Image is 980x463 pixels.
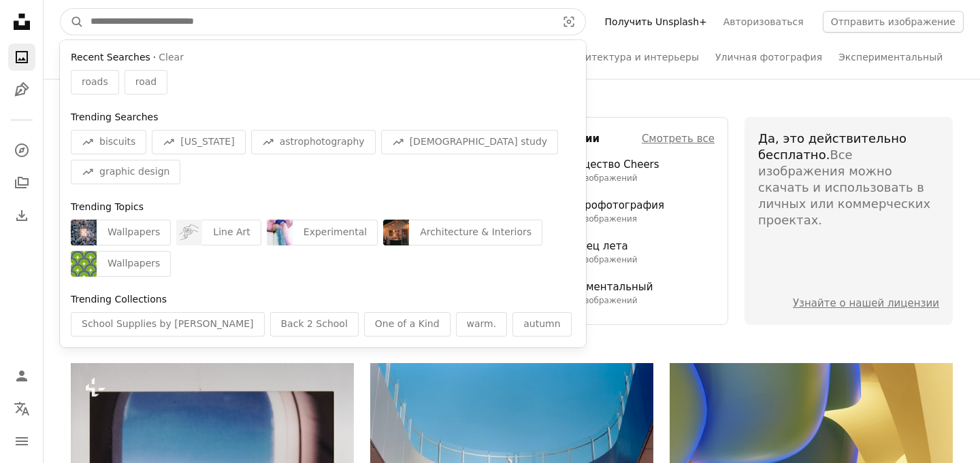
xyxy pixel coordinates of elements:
[838,52,943,63] font: Экспериментальный
[97,251,171,277] div: Wallpapers
[82,75,108,89] span: roads
[8,202,35,229] a: История загрузок
[566,255,638,264] font: 50 изображений
[71,112,158,122] span: Trending Searches
[534,280,715,307] a: Элементальный50 изображений
[71,294,167,305] span: Trending Collections
[566,281,653,293] font: Элементальный
[97,220,171,245] div: Wallpapers
[553,9,585,35] button: Визуальный поиск
[566,199,664,211] font: Астрофотография
[60,8,586,35] form: Найти визуальные материалы на сайте
[383,220,409,245] img: premium_photo-1686167978316-e075293442bf
[8,428,35,455] button: Меню
[99,135,135,149] span: biscuits
[180,135,234,149] span: [US_STATE]
[823,11,964,33] button: Отправить изображение
[758,148,930,227] font: Все изображения можно скачать и использовать в личных или коммерческих проектах.
[831,16,955,27] font: Отправить изображение
[61,9,84,35] button: Поиск Unsplash
[364,312,451,337] div: One of a Kind
[202,220,261,245] div: Line Art
[567,52,699,63] font: Архитектура и интерьеры
[597,11,715,33] a: Получить Unsplash+
[534,158,715,185] a: Общество Cheers58 изображений
[270,312,359,337] div: Back 2 School
[280,135,365,149] span: astrophotography
[512,312,571,337] div: autumn
[135,75,157,89] span: road
[723,16,804,27] font: Авторизоваться
[456,312,508,337] div: warm.
[370,451,653,463] a: Современная архитектура с человеком на балконе
[534,239,715,267] a: Конец лета50 изображений
[8,169,35,196] a: Коллекции
[8,137,35,164] a: Исследовать
[409,220,542,245] div: Architecture & Interiors
[566,173,638,183] font: 58 изображений
[8,395,35,422] button: Язык
[293,220,378,245] div: Experimental
[642,131,715,147] a: Смотреть все
[605,16,707,27] font: Получить Unsplash+
[534,199,715,226] a: Астрофотография82 изображения
[793,297,939,309] a: Узнайте о нашей лицензии
[715,52,822,63] font: Уличная фотография
[8,76,35,103] a: Иллюстрации
[715,35,822,79] a: Уличная фотография
[267,220,293,245] img: premium_photo-1758726036920-6b93c720289d
[642,133,715,145] font: Смотреть все
[567,35,699,79] a: Архитектура и интерьеры
[715,11,812,33] a: Авторизоваться
[71,51,150,65] span: Recent Searches
[8,8,35,38] a: Главная — Unsplash
[71,201,144,212] span: Trending Topics
[8,362,35,390] a: Войти / Зарегистрироваться
[410,135,547,149] span: [DEMOGRAPHIC_DATA] study
[8,44,35,71] a: Фотографии
[71,312,265,337] div: School Supplies by [PERSON_NAME]
[566,296,638,305] font: 50 изображений
[566,214,637,224] font: 82 изображения
[758,131,906,162] font: Да, это действительно бесплатно.
[670,451,953,463] a: Абстрактные органические формы с синими и желтыми градиентами
[71,251,97,277] img: premium_vector-1727104187891-9d3ffee9ee70
[566,240,628,252] font: Конец лета
[99,165,169,179] span: graphic design
[159,51,184,65] button: Clear
[838,35,943,79] a: Экспериментальный
[566,158,659,171] font: Общество Cheers
[71,220,97,245] img: photo-1758846182916-2450a664ccd9
[71,51,575,65] div: ·
[176,220,202,245] img: premium_vector-1752394679026-e67b963cbd5a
